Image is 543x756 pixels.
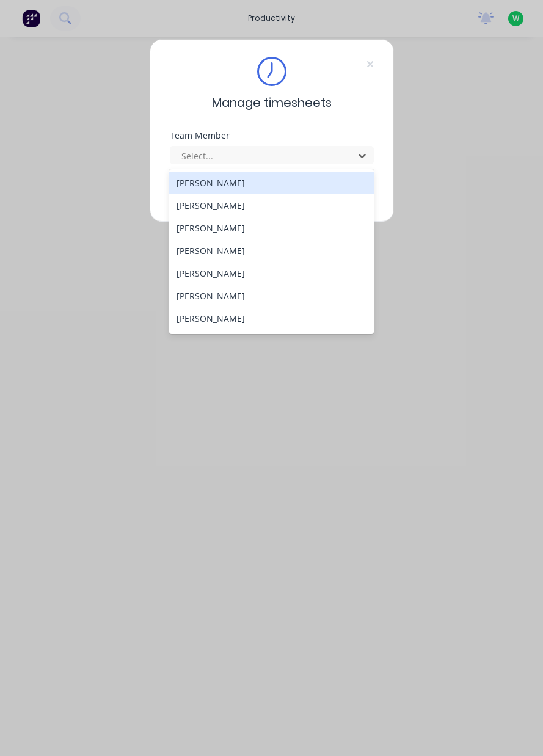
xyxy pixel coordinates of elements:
[169,330,374,352] div: [PERSON_NAME]
[169,172,374,194] div: [PERSON_NAME]
[212,93,332,112] span: Manage timesheets
[169,285,374,307] div: [PERSON_NAME]
[169,217,374,239] div: [PERSON_NAME]
[169,307,374,330] div: [PERSON_NAME]
[169,262,374,285] div: [PERSON_NAME]
[169,194,374,217] div: [PERSON_NAME]
[169,239,374,262] div: [PERSON_NAME]
[170,131,374,140] div: Team Member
